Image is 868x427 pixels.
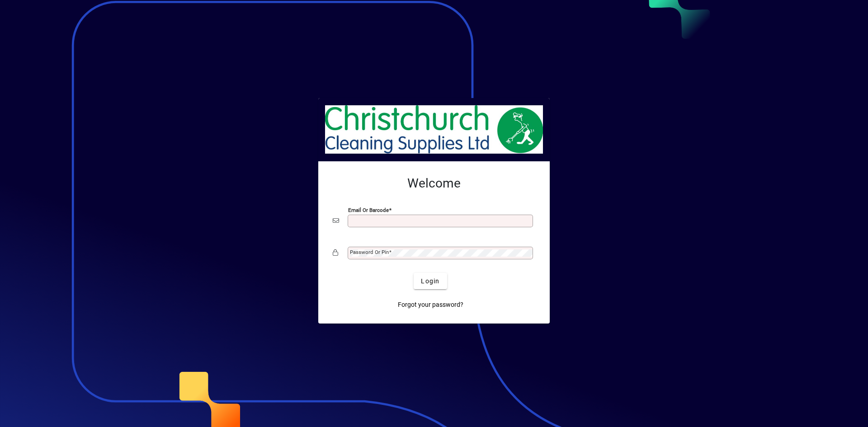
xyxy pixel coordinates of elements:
[398,300,463,310] span: Forgot your password?
[350,249,389,255] mat-label: Password or Pin
[394,296,467,313] a: Forgot your password?
[421,277,439,286] span: Login
[414,273,447,289] button: Login
[348,207,389,213] mat-label: Email or Barcode
[333,176,535,191] h2: Welcome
